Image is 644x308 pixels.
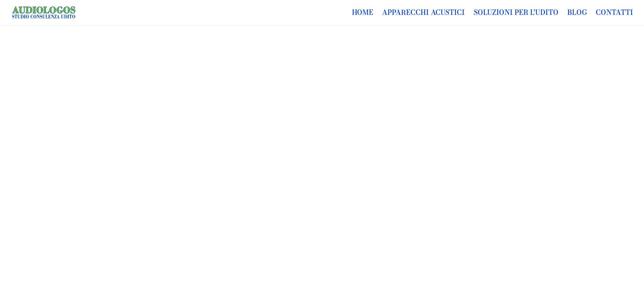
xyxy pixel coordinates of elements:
[11,6,76,19] img: Audiologos Studio Consulenza Udito
[596,10,633,25] a: Contatti
[382,10,465,25] a: Apparecchi acustici
[352,10,373,25] a: Home
[567,10,587,25] a: Blog
[474,10,558,25] a: Soluzioni per l’udito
